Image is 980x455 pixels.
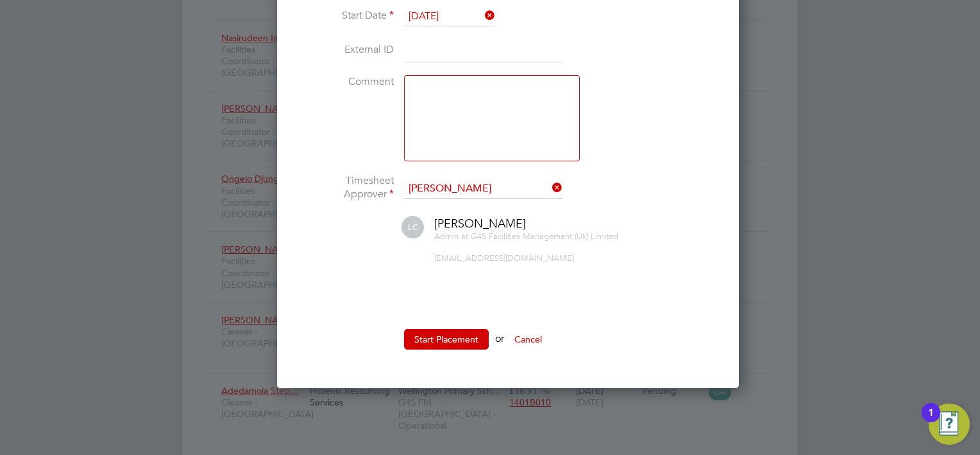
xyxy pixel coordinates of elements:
button: Open Resource Center, 1 new notification [929,404,970,445]
label: Comment [298,75,394,89]
button: Start Placement [404,329,489,350]
button: Cancel [504,329,552,350]
label: External ID [298,43,394,57]
span: Admin at [434,231,468,242]
input: Select one [404,7,495,26]
li: or [298,329,682,362]
div: 1 [928,413,934,429]
label: Timesheet Approver [298,174,394,201]
span: LC [401,216,424,238]
input: Search for... [404,179,562,199]
span: [PERSON_NAME] [434,216,526,231]
span: G4S Facilities Management (Uk) Limited [471,231,618,242]
span: [EMAIL_ADDRESS][DOMAIN_NAME] [434,253,574,263]
label: Start Date [298,9,394,22]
